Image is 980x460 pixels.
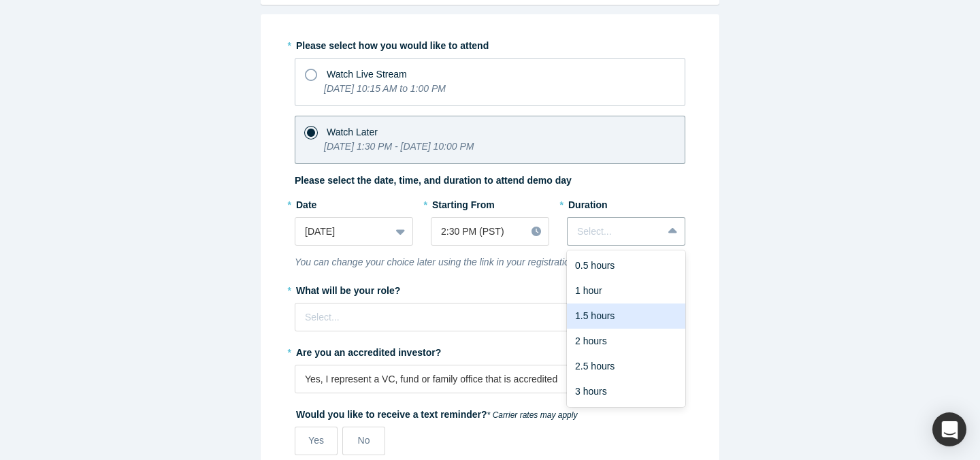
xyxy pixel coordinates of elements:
[324,141,474,152] i: [DATE] 1:30 PM - [DATE] 10:00 PM
[295,279,685,298] label: What will be your role?
[567,303,685,329] div: 1.5 hours
[358,435,370,446] span: No
[324,83,446,94] i: [DATE] 10:15 AM to 1:00 PM
[295,341,685,360] label: Are you an accredited investor?
[327,69,407,80] span: Watch Live Stream
[567,379,685,404] div: 3 hours
[567,354,685,379] div: 2.5 hours
[295,34,685,53] label: Please select how you would like to attend
[295,193,413,212] label: Date
[305,372,653,387] div: Yes, I represent a VC, fund or family office that is accredited
[567,253,685,278] div: 0.5 hours
[567,278,685,303] div: 1 hour
[567,329,685,354] div: 2 hours
[308,435,324,446] span: Yes
[295,403,685,422] label: Would you like to receive a text reminder?
[295,174,572,188] label: Please select the date, time, and duration to attend demo day
[327,127,378,137] span: Watch Later
[567,193,685,212] label: Duration
[487,410,578,420] em: * Carrier rates may apply
[295,257,657,267] i: You can change your choice later using the link in your registration confirmation email.
[431,193,495,212] label: Starting From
